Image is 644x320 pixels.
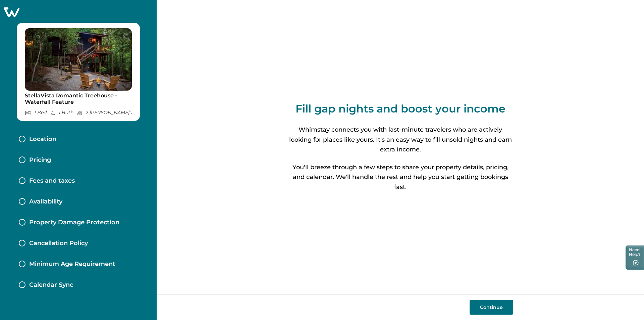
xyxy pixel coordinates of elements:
p: 1 Bed [25,110,47,116]
p: You'll breeze through a few steps to share your property details, pricing, and calendar. We'll ha... [288,163,513,192]
p: Minimum Age Requirement [29,261,115,268]
p: Cancellation Policy [29,240,88,247]
p: StellaVista Romantic Treehouse - Waterfall Feature [25,92,132,105]
p: Pricing [29,156,51,164]
button: Continue [470,300,513,315]
p: Property Damage Protection [29,219,119,226]
p: 1 Bath [50,110,73,116]
p: Fill gap nights and boost your income [296,102,505,116]
p: Availability [29,198,62,205]
p: Whimstay connects you with last-minute travelers who are actively looking for places like yours. ... [288,125,513,154]
img: propertyImage_StellaVista Romantic Treehouse - Waterfall Feature [25,28,132,91]
p: Location [29,136,56,143]
p: 2 [PERSON_NAME] s [77,110,132,116]
p: Fees and taxes [29,177,75,185]
p: Calendar Sync [29,281,73,289]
